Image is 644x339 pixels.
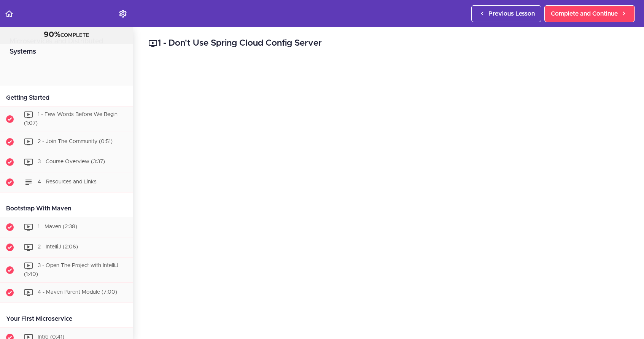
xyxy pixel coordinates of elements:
[5,9,14,18] svg: Back to course curriculum
[24,112,118,126] span: 1 - Few Words Before We Begin (1:07)
[544,5,635,22] a: Complete and Continue
[38,139,113,144] span: 2 - Join The Community (0:51)
[148,37,629,50] h2: 1 - Don't Use Spring Cloud Config Server
[38,179,97,185] span: 4 - Resources and Links
[471,5,541,22] a: Previous Lesson
[24,263,118,277] span: 3 - Open The Project with IntelliJ (1:40)
[38,244,78,250] span: 2 - IntelliJ (2:06)
[38,159,105,164] span: 3 - Course Overview (3:37)
[44,31,60,38] span: 90%
[488,9,535,18] span: Previous Lesson
[38,290,117,295] span: 4 - Maven Parent Module (7:00)
[551,9,618,18] span: Complete and Continue
[10,30,123,40] div: COMPLETE
[148,61,629,331] iframe: Video Player
[38,224,77,229] span: 1 - Maven (2:38)
[118,9,127,18] svg: Settings Menu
